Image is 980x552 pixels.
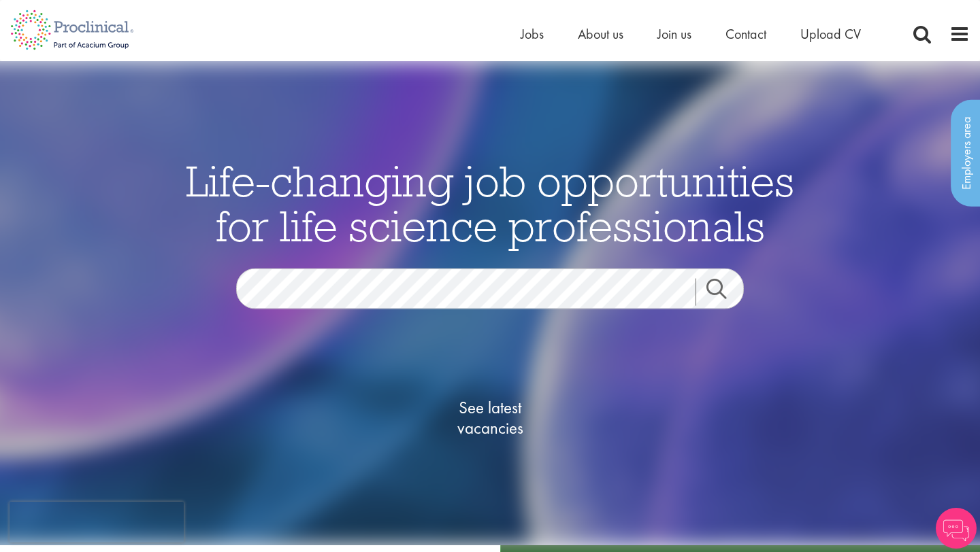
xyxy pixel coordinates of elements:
iframe: reCAPTCHA [10,502,184,542]
img: Chatbot [936,508,977,549]
a: Contact [725,25,766,43]
a: Jobs [521,25,544,43]
a: Job search submit button [696,278,754,305]
a: About us [578,25,623,43]
a: See latestvacancies [422,343,558,492]
span: See latest vacancies [422,397,558,438]
a: Join us [657,25,691,43]
a: Upload CV [800,25,861,43]
span: Life-changing job opportunities for life science professionals [186,153,794,252]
